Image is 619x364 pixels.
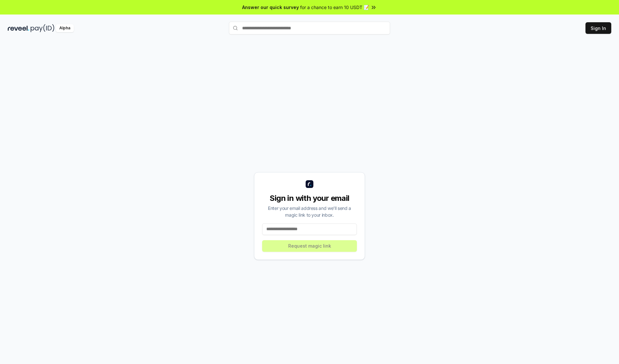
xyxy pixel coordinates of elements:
span: for a chance to earn 10 USDT 📝 [300,4,369,11]
img: reveel_dark [8,24,29,32]
div: Enter your email address and we’ll send a magic link to your inbox. [262,205,357,218]
button: Sign In [585,22,611,34]
div: Alpha [56,24,74,32]
img: logo_small [306,180,313,188]
span: Answer our quick survey [242,4,299,11]
img: pay_id [31,24,54,32]
div: Sign in with your email [262,193,357,203]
